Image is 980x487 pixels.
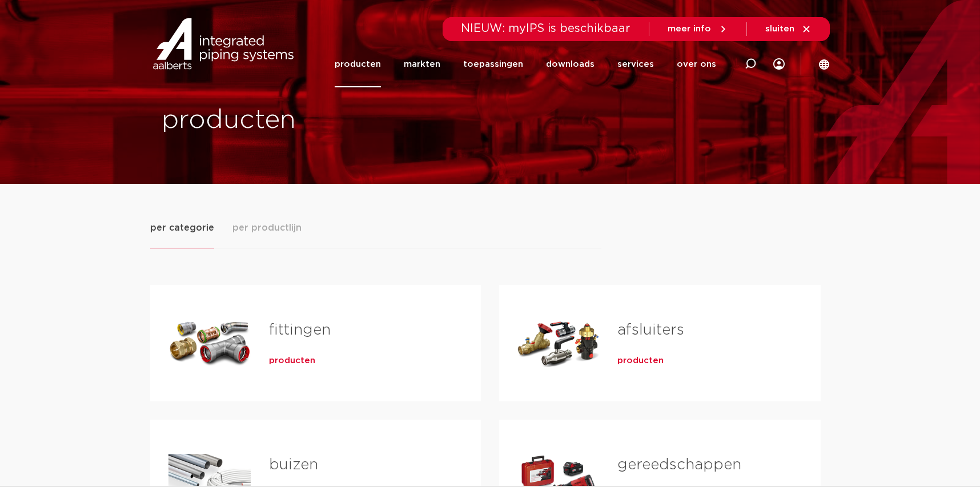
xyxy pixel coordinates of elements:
h1: producten [162,102,484,139]
a: downloads [546,41,595,87]
a: producten [269,355,315,367]
a: afsluiters [617,323,684,337]
a: over ons [677,41,716,87]
a: fittingen [269,323,331,337]
a: meer info [668,24,728,34]
div: my IPS [773,41,785,87]
span: sluiten [765,25,794,33]
a: producten [335,41,381,87]
a: sluiten [765,24,812,34]
a: toepassingen [463,41,523,87]
span: meer info [668,25,711,33]
a: services [617,41,654,87]
span: per categorie [150,221,214,235]
a: producten [617,355,664,367]
nav: Menu [335,41,716,87]
span: per productlijn [232,221,302,235]
a: markten [404,41,440,87]
span: NIEUW: myIPS is beschikbaar [461,23,630,34]
a: gereedschappen [617,457,741,472]
a: buizen [269,457,318,472]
